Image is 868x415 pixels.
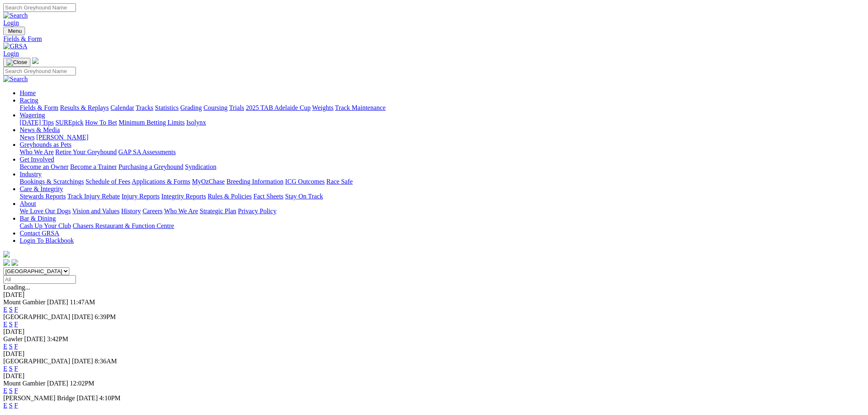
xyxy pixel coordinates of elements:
[3,27,25,35] button: Toggle navigation
[326,178,352,185] a: Race Safe
[9,306,13,313] a: S
[14,306,18,313] a: F
[20,119,865,126] div: Wagering
[20,112,45,119] a: Wagering
[3,402,7,409] a: E
[3,35,865,43] a: Fields & Form
[20,171,41,178] a: Industry
[3,75,28,83] img: Search
[3,19,19,26] a: Login
[67,193,120,200] a: Track Injury Rebate
[186,119,206,126] a: Isolynx
[3,259,10,266] img: facebook.svg
[20,126,60,133] a: News & Media
[3,12,28,19] img: Search
[20,148,54,155] a: Who We Are
[7,59,27,66] img: Close
[20,134,34,141] a: News
[121,193,160,200] a: Injury Reports
[14,402,18,409] a: F
[20,148,865,156] div: Greyhounds as Pets
[77,394,98,401] span: [DATE]
[20,89,36,96] a: Home
[20,237,74,244] a: Login To Blackbook
[3,380,46,387] span: Mount Gambier
[3,343,7,350] a: E
[20,193,66,200] a: Stewards Reports
[142,207,162,214] a: Careers
[203,104,228,111] a: Coursing
[9,387,13,394] a: S
[3,387,7,394] a: E
[20,200,36,207] a: About
[20,97,38,104] a: Racing
[11,259,18,266] img: twitter.svg
[24,335,46,342] span: [DATE]
[3,67,76,75] input: Search
[70,299,95,306] span: 11:47AM
[9,365,13,372] a: S
[119,119,185,126] a: Minimum Betting Limits
[72,207,119,214] a: Vision and Values
[3,284,30,291] span: Loading...
[95,358,117,365] span: 8:36AM
[36,134,88,141] a: [PERSON_NAME]
[20,207,865,215] div: About
[9,321,13,328] a: S
[99,394,121,401] span: 4:10PM
[72,358,93,365] span: [DATE]
[3,3,76,12] input: Search
[3,365,7,372] a: E
[70,163,117,170] a: Become a Trainer
[208,193,252,200] a: Rules & Policies
[20,104,865,112] div: Racing
[20,134,865,141] div: News & Media
[161,193,206,200] a: Integrity Reports
[20,185,63,192] a: Care & Integrity
[3,358,70,365] span: [GEOGRAPHIC_DATA]
[3,394,75,401] span: [PERSON_NAME] Bridge
[20,141,71,148] a: Greyhounds as Pets
[110,104,134,111] a: Calendar
[20,104,58,111] a: Fields & Form
[20,222,71,229] a: Cash Up Your Club
[20,163,865,171] div: Get Involved
[3,251,10,258] img: logo-grsa-white.png
[72,313,93,320] span: [DATE]
[180,104,202,111] a: Grading
[20,222,865,230] div: Bar & Dining
[192,178,225,185] a: MyOzChase
[20,156,54,163] a: Get Involved
[164,207,198,214] a: Who We Are
[9,402,13,409] a: S
[119,163,183,170] a: Purchasing a Greyhound
[55,148,117,155] a: Retire Your Greyhound
[14,321,18,328] a: F
[246,104,311,111] a: 2025 TAB Adelaide Cup
[60,104,109,111] a: Results & Replays
[3,58,30,67] button: Toggle navigation
[200,207,236,214] a: Strategic Plan
[20,215,56,222] a: Bar & Dining
[3,335,23,342] span: Gawler
[47,299,69,306] span: [DATE]
[14,365,18,372] a: F
[335,104,386,111] a: Track Maintenance
[155,104,179,111] a: Statistics
[3,291,865,299] div: [DATE]
[312,104,333,111] a: Weights
[3,328,865,335] div: [DATE]
[185,163,216,170] a: Syndication
[20,207,71,214] a: We Love Our Dogs
[3,350,865,358] div: [DATE]
[47,380,69,387] span: [DATE]
[9,343,13,350] a: S
[119,148,176,155] a: GAP SA Assessments
[20,119,54,126] a: [DATE] Tips
[47,335,69,342] span: 3:42PM
[3,372,865,380] div: [DATE]
[85,119,117,126] a: How To Bet
[20,163,69,170] a: Become an Owner
[20,193,865,200] div: Care & Integrity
